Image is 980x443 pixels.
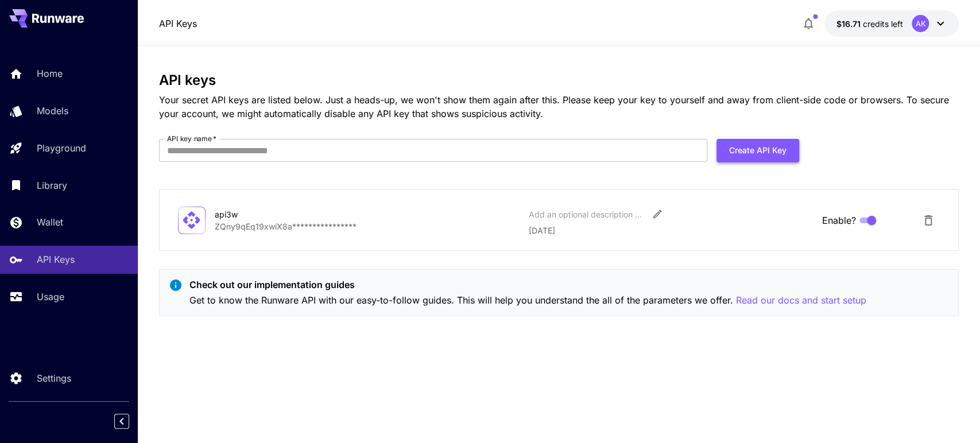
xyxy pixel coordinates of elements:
div: Add an optional description or comment [529,208,644,220]
p: Check out our implementation guides [189,278,866,292]
button: Create API Key [716,139,799,162]
p: Playground [37,141,86,155]
p: Wallet [37,215,63,229]
div: api3w [215,208,330,220]
button: Read our docs and start setup [736,293,866,308]
nav: breadcrumb [159,17,197,30]
div: $16.714 [836,18,902,30]
a: API Keys [159,17,197,30]
p: Models [37,104,68,118]
button: $16.714AK [824,10,959,37]
p: [DATE] [529,224,813,236]
p: Settings [37,371,71,385]
p: API Keys [37,252,75,266]
p: Usage [37,290,64,304]
p: Your secret API keys are listed below. Just a heads-up, we won't show them again after this. Plea... [159,93,959,121]
button: Collapse sidebar [114,414,129,429]
p: Get to know the Runware API with our easy-to-follow guides. This will help you understand the all... [189,293,866,308]
div: AK [912,15,929,32]
button: Delete API Key [917,209,940,232]
h3: API keys [159,72,959,88]
span: credits left [862,19,902,29]
p: Library [37,178,67,192]
span: $16.71 [836,19,862,29]
p: Home [37,67,63,80]
label: API key name [167,134,216,143]
span: Enable? [822,213,855,227]
div: Collapse sidebar [123,411,138,432]
button: Edit [647,204,668,224]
